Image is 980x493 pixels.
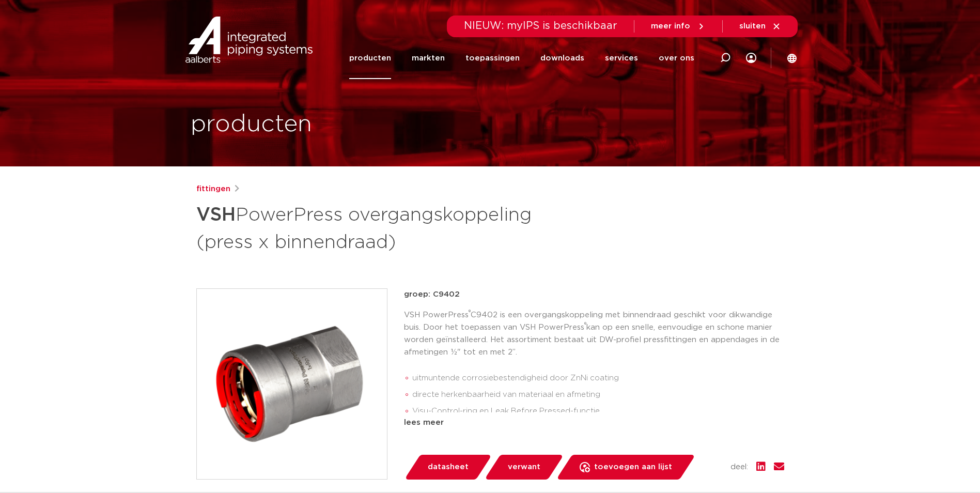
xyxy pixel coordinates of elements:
[428,459,469,475] span: datasheet
[404,417,784,429] div: lees meer
[412,370,784,387] li: uitmuntende corrosiebestendigheid door ZnNi coating
[196,183,230,195] a: fittingen
[730,461,748,473] span: deel:
[594,459,672,475] span: toevoegen aan lijst
[469,310,471,315] sup: ®
[659,37,694,79] a: over ons
[484,455,564,480] a: verwant
[404,455,492,480] a: datasheet
[191,108,312,141] h1: producten
[349,37,391,79] a: producten
[349,37,694,79] nav: Menu
[412,387,784,403] li: directe herkenbaarheid van materiaal en afmeting
[605,37,638,79] a: services
[196,206,236,224] strong: VSH
[412,37,445,79] a: markten
[404,288,784,301] p: groep: C9402
[196,199,584,255] h1: PowerPress overgangskoppeling (press x binnendraad)
[651,22,706,31] a: meer info
[584,322,586,328] sup: ®
[465,37,520,79] a: toepassingen
[508,459,540,475] span: verwant
[739,22,781,31] a: sluiten
[197,289,387,479] img: Product Image for VSH PowerPress overgangskoppeling (press x binnendraad)
[540,37,584,79] a: downloads
[412,403,784,420] li: Visu-Control-ring en Leak Before Pressed-functie
[651,22,690,30] span: meer info
[739,22,766,30] span: sluiten
[404,309,784,359] p: VSH PowerPress C9402 is een overgangskoppeling met binnendraad geschikt voor dikwandige buis. Doo...
[746,37,756,79] div: my IPS
[464,21,617,31] span: NIEUW: myIPS is beschikbaar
